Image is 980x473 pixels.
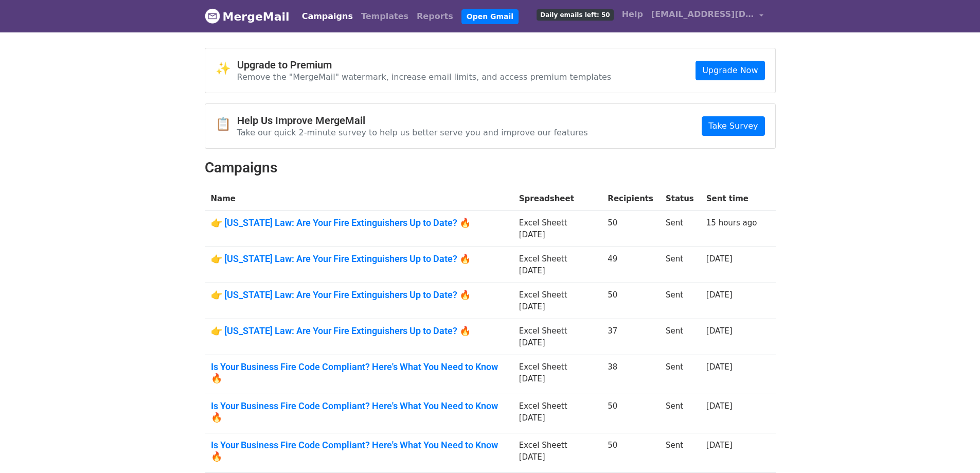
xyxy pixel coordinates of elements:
td: 50 [601,394,660,433]
td: Sent [660,211,700,247]
a: MergeMail [205,6,290,27]
p: Take our quick 2-minute survey to help us better serve you and improve our features [237,127,588,138]
a: [DATE] [706,441,733,450]
a: [DATE] [706,401,733,411]
h2: Campaigns [205,159,776,177]
a: Is Your Business Fire Code Compliant? Here's What You Need to Know 🔥 [211,440,507,462]
td: Sent [660,394,700,433]
span: ✨ [216,61,237,76]
td: Excel Sheett [DATE] [513,355,602,394]
td: Sent [660,319,700,355]
td: 50 [601,211,660,247]
a: [DATE] [706,290,733,300]
a: [DATE] [706,326,733,336]
a: 👉 [US_STATE] Law: Are Your Fire Extinguishers Up to Date? 🔥 [211,253,507,265]
td: Excel Sheett [DATE] [513,319,602,355]
a: Take Survey [702,116,764,136]
a: 👉 [US_STATE] Law: Are Your Fire Extinguishers Up to Date? 🔥 [211,217,507,229]
td: Sent [660,283,700,319]
a: Open Gmail [461,9,519,24]
a: 👉 [US_STATE] Law: Are Your Fire Extinguishers Up to Date? 🔥 [211,325,507,337]
td: Excel Sheett [DATE] [513,211,602,247]
a: Templates [357,6,413,27]
td: 50 [601,283,660,319]
a: Is Your Business Fire Code Compliant? Here's What You Need to Know 🔥 [211,400,507,423]
span: 📋 [216,117,237,132]
a: 👉 [US_STATE] Law: Are Your Fire Extinguishers Up to Date? 🔥 [211,289,507,301]
td: Sent [660,355,700,394]
a: 15 hours ago [706,218,757,227]
td: Sent [660,247,700,283]
td: Excel Sheett [DATE] [513,283,602,319]
a: Daily emails left: 50 [532,4,617,25]
h4: Help Us Improve MergeMail [237,114,588,127]
img: MergeMail logo [205,8,220,24]
a: Reports [413,6,457,27]
th: Status [660,187,700,211]
th: Spreadsheet [513,187,602,211]
td: 50 [601,433,660,472]
th: Sent time [700,187,763,211]
td: Sent [660,433,700,472]
h4: Upgrade to Premium [237,59,612,71]
a: [EMAIL_ADDRESS][DOMAIN_NAME] [647,4,768,28]
a: [DATE] [706,254,733,264]
a: Help [618,4,647,25]
td: Excel Sheett [DATE] [513,433,602,472]
td: Excel Sheett [DATE] [513,394,602,433]
th: Name [205,187,513,211]
th: Recipients [601,187,660,211]
a: Upgrade Now [696,61,764,80]
td: Excel Sheett [DATE] [513,247,602,283]
span: Daily emails left: 50 [537,9,613,21]
td: 37 [601,319,660,355]
td: 38 [601,355,660,394]
p: Remove the "MergeMail" watermark, increase email limits, and access premium templates [237,72,612,82]
a: Campaigns [298,6,357,27]
span: [EMAIL_ADDRESS][DOMAIN_NAME] [651,8,754,21]
a: Is Your Business Fire Code Compliant? Here's What You Need to Know 🔥 [211,361,507,383]
td: 49 [601,247,660,283]
a: [DATE] [706,362,733,372]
